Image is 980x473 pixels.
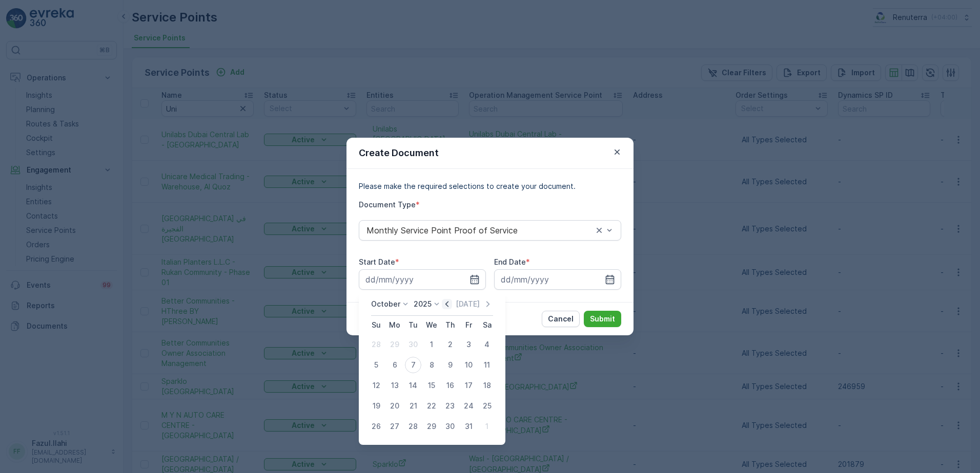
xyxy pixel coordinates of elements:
div: 28 [405,418,421,435]
div: 20 [386,398,403,414]
div: 31 [460,418,477,435]
th: Wednesday [422,316,441,334]
p: October [371,299,400,309]
div: 30 [442,418,458,435]
div: 14 [405,377,421,394]
button: Cancel [542,311,580,327]
label: End Date [494,257,526,266]
p: Please make the required selections to create your document. [359,181,621,191]
input: dd/mm/yyyy [359,269,486,290]
th: Thursday [441,316,459,334]
div: 17 [460,377,477,394]
div: 26 [368,418,384,435]
div: 1 [423,336,440,353]
div: 8 [423,357,440,373]
input: dd/mm/yyyy [494,269,621,290]
div: 23 [442,398,458,414]
div: 9 [442,357,458,373]
p: Submit [590,314,615,324]
div: 29 [423,418,440,435]
div: 22 [423,398,440,414]
div: 3 [460,336,477,353]
label: Start Date [359,257,395,266]
div: 1 [479,418,495,435]
div: 15 [423,377,440,394]
p: 2025 [414,299,432,309]
div: 6 [386,357,403,373]
p: Create Document [359,146,439,160]
th: Friday [459,316,478,334]
div: 21 [405,398,421,414]
p: Cancel [548,314,574,324]
label: Document Type [359,200,416,209]
div: 30 [405,336,421,353]
div: 7 [405,357,421,373]
div: 28 [368,336,384,353]
th: Saturday [478,316,496,334]
th: Sunday [367,316,385,334]
div: 29 [386,336,403,353]
div: 4 [479,336,495,353]
div: 2 [442,336,458,353]
button: Submit [584,311,621,327]
div: 25 [479,398,495,414]
div: 27 [386,418,403,435]
th: Monday [385,316,404,334]
div: 13 [386,377,403,394]
div: 16 [442,377,458,394]
div: 5 [368,357,384,373]
div: 18 [479,377,495,394]
p: [DATE] [456,299,480,309]
div: 12 [368,377,384,394]
th: Tuesday [404,316,422,334]
div: 19 [368,398,384,414]
div: 11 [479,357,495,373]
div: 24 [460,398,477,414]
div: 10 [460,357,477,373]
